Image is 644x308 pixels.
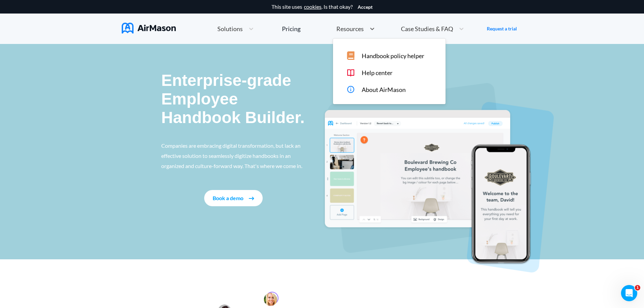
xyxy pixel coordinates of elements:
[204,190,263,206] button: Book a demo
[122,23,176,33] img: AirMason Logo
[487,25,517,32] a: Request a trial
[282,23,301,35] a: Pricing
[635,285,640,290] span: 1
[304,4,321,10] a: cookies
[362,86,406,93] span: About AirMason
[362,52,424,60] span: Handbook policy helper
[161,141,306,171] p: Companies are embracing digital transformation, but lack an effective solution to seamlessly digi...
[401,26,453,32] span: Case Studies & FAQ
[336,26,364,32] span: Resources
[282,26,301,32] div: Pricing
[358,4,373,10] button: Accept cookies
[362,69,392,76] span: Help center
[322,83,554,273] img: handbook intro
[217,26,243,32] span: Solutions
[621,285,637,301] iframe: Intercom live chat
[161,71,306,127] p: Enterprise-grade Employee Handbook Builder.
